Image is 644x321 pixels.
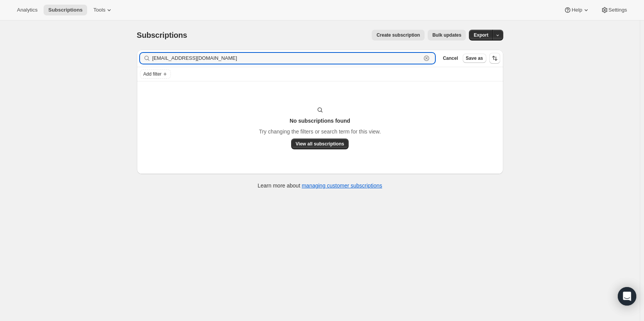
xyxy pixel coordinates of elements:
[469,30,493,41] button: Export
[609,7,627,13] span: Settings
[89,5,118,15] button: Tools
[559,5,594,15] button: Help
[443,55,458,61] span: Cancel
[296,141,344,147] span: View all subscriptions
[12,5,42,15] button: Analytics
[596,5,632,15] button: Settings
[474,32,488,38] span: Export
[440,54,461,63] button: Cancel
[143,71,162,77] span: Add filter
[93,7,105,13] span: Tools
[428,30,466,41] button: Bulk updates
[152,53,421,64] input: Filter subscribers
[137,31,187,39] span: Subscriptions
[17,7,37,13] span: Analytics
[466,55,483,61] span: Save as
[48,7,83,13] span: Subscriptions
[259,128,381,135] p: Try changing the filters or search term for this view.
[372,30,425,41] button: Create subscription
[376,32,420,38] span: Create subscription
[423,54,430,62] button: Clear
[489,53,500,64] button: Sort the results
[291,139,349,149] button: View all subscriptions
[618,287,636,306] div: Open Intercom Messenger
[140,69,171,79] button: Add filter
[572,7,582,13] span: Help
[290,117,350,125] h3: No subscriptions found
[302,182,382,189] a: managing customer subscriptions
[258,182,382,189] p: Learn more about
[463,54,486,63] button: Save as
[44,5,87,15] button: Subscriptions
[432,32,461,38] span: Bulk updates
